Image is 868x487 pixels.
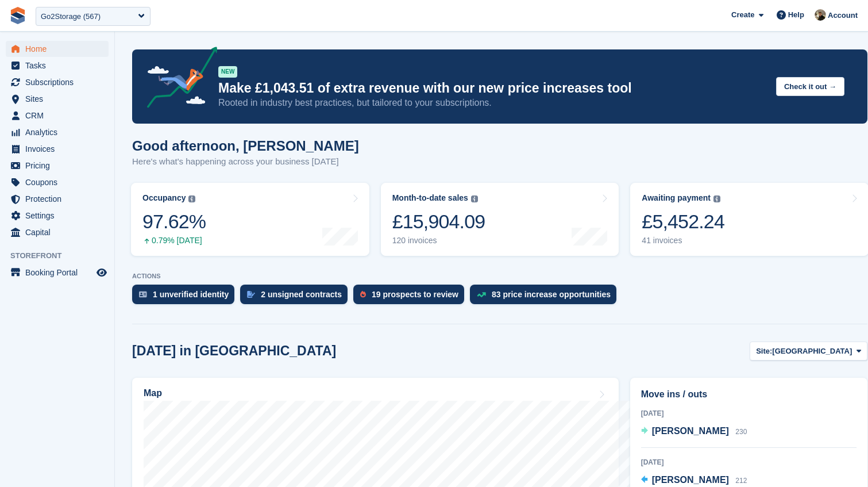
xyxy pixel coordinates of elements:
[6,124,109,140] a: menu
[815,9,826,21] img: Oliver Bruce
[477,292,486,297] img: price_increase_opportunities-93ffe204e8149a01c8c9dc8f82e8f89637d9d84a8eef4429ea346261dce0b2c0.svg
[756,346,772,357] span: Site:
[652,426,729,436] span: [PERSON_NAME]
[132,285,240,310] a: 1 unverified identity
[470,285,622,310] a: 83 price increase opportunities
[6,224,109,240] a: menu
[240,285,353,310] a: 2 unsigned contracts
[731,9,754,21] span: Create
[735,428,747,436] span: 230
[6,74,109,90] a: menu
[652,475,729,485] span: [PERSON_NAME]
[372,290,458,299] div: 19 prospects to review
[735,477,747,485] span: 212
[6,141,109,157] a: menu
[492,290,611,299] div: 83 price increase opportunities
[6,158,109,174] a: menu
[142,210,206,233] div: 97.62%
[353,285,470,310] a: 19 prospects to review
[25,141,94,157] span: Invoices
[772,346,852,357] span: [GEOGRAPHIC_DATA]
[25,208,94,224] span: Settings
[6,264,109,281] a: menu
[642,210,724,233] div: £5,452.24
[392,236,485,246] div: 120 invoices
[139,291,147,298] img: verify_identity-adf6edd0f0f0b5bbfe63781bf79b02c33cf7c696d77639b501bdc392416b5a36.svg
[218,97,767,109] p: Rooted in industry best practices, but tailored to your subscriptions.
[642,193,711,203] div: Awaiting payment
[392,210,485,233] div: £15,904.09
[6,174,109,190] a: menu
[713,195,720,202] img: icon-info-grey-7440780725fd019a000dd9b08b2336e03edf1995a4989e88bcd33f0948082b44.svg
[471,195,478,202] img: icon-info-grey-7440780725fd019a000dd9b08b2336e03edf1995a4989e88bcd33f0948082b44.svg
[137,47,218,112] img: price-adjustments-announcement-icon-8257ccfd72463d97f412b2fc003d46551f7dbcb40ab6d574587a9cd5c0d94...
[188,195,195,202] img: icon-info-grey-7440780725fd019a000dd9b08b2336e03edf1995a4989e88bcd33f0948082b44.svg
[25,91,94,107] span: Sites
[25,108,94,124] span: CRM
[218,80,767,97] p: Make £1,043.51 of extra revenue with our new price increases tool
[381,183,619,256] a: Month-to-date sales £15,904.09 120 invoices
[6,191,109,207] a: menu
[25,174,94,190] span: Coupons
[392,193,468,203] div: Month-to-date sales
[132,273,867,280] p: ACTIONS
[641,408,857,419] div: [DATE]
[25,124,94,140] span: Analytics
[10,250,114,262] span: Storefront
[776,77,844,96] button: Check it out →
[41,11,101,22] div: Go2Storage (567)
[142,236,206,246] div: 0.79% [DATE]
[641,457,857,467] div: [DATE]
[261,290,342,299] div: 2 unsigned contracts
[6,57,109,74] a: menu
[247,291,255,298] img: contract_signature_icon-13c848040528278c33f63329250d36e43548de30e8caae1d1a13099fd9432cc5.svg
[788,9,804,21] span: Help
[131,183,369,256] a: Occupancy 97.62% 0.79% [DATE]
[25,41,94,57] span: Home
[641,388,857,401] h2: Move ins / outs
[25,57,94,74] span: Tasks
[25,224,94,240] span: Capital
[360,291,366,298] img: prospect-51fa495bee0391a8d652442698ab0144808aea92771e9ea1ae160a38d050c398.svg
[828,10,858,21] span: Account
[25,191,94,207] span: Protection
[750,342,867,361] button: Site: [GEOGRAPHIC_DATA]
[25,264,94,281] span: Booking Portal
[95,266,109,279] a: Preview store
[132,138,359,154] h1: Good afternoon, [PERSON_NAME]
[6,91,109,107] a: menu
[642,236,724,246] div: 41 invoices
[9,7,26,24] img: stora-icon-8386f47178a22dfd0bd8f6a31ec36ba5ce8667c1dd55bd0f319d3a0aa187defe.svg
[153,290,229,299] div: 1 unverified identity
[641,424,747,439] a: [PERSON_NAME] 230
[132,343,336,359] h2: [DATE] in [GEOGRAPHIC_DATA]
[25,158,94,174] span: Pricing
[218,66,237,78] div: NEW
[25,74,94,90] span: Subscriptions
[6,41,109,57] a: menu
[144,388,162,398] h2: Map
[6,108,109,124] a: menu
[142,193,186,203] div: Occupancy
[6,208,109,224] a: menu
[132,155,359,168] p: Here's what's happening across your business [DATE]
